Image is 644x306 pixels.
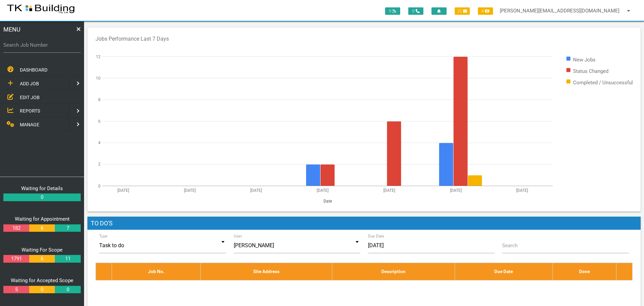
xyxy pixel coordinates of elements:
a: 0 [29,286,55,294]
span: 0 [408,7,423,15]
text: [DATE] [383,188,395,192]
text: [DATE] [250,188,262,192]
text: [DATE] [317,188,329,192]
text: Completed / Unsuccessful [573,79,633,85]
span: 22 [455,7,470,15]
span: REPORTS [20,108,40,114]
span: MANAGE [20,122,39,127]
img: s3file [7,3,75,14]
label: User [234,233,242,239]
label: Due Date [368,233,384,239]
text: 10 [96,76,101,80]
text: [DATE] [450,188,462,192]
h1: To Do's [87,217,641,230]
span: MENU [3,25,21,34]
span: ADD JOB [20,81,39,86]
span: EDIT JOB [20,94,40,100]
text: 2 [98,162,101,167]
a: Waiting for Accepted Scope [11,277,73,283]
th: Job No. [112,263,201,280]
text: 0 [98,183,101,188]
text: 8 [98,97,101,102]
text: 6 [98,119,101,124]
span: DASHBOARD [20,67,47,73]
a: 182 [3,224,29,232]
label: Search Job Number [3,41,81,49]
a: 0 [55,286,80,294]
text: 12 [96,54,101,59]
a: Waiting for Details [21,185,63,191]
text: [DATE] [184,188,196,192]
th: Site Address [201,263,332,280]
a: 1791 [3,255,29,263]
text: Status Changed [573,68,608,74]
span: 0 [385,7,400,15]
text: New Jobs [573,56,596,62]
label: Type [99,233,108,239]
text: [DATE] [117,188,129,192]
a: 6 [29,255,55,263]
a: Waiting For Scope [22,247,63,253]
text: Jobs Performance Last 7 Days [96,36,169,42]
text: Date [324,199,332,203]
a: 11 [55,255,80,263]
a: Waiting for Appointment [15,216,70,222]
th: Due Date [455,263,553,280]
a: 6 [29,224,55,232]
label: Search [502,242,518,250]
th: Done [553,263,616,280]
th: Description [332,263,455,280]
span: 4 [478,7,493,15]
a: 7 [55,224,80,232]
a: 5 [3,286,29,294]
a: 0 [3,193,81,201]
text: [DATE] [516,188,528,192]
text: 4 [98,140,101,145]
